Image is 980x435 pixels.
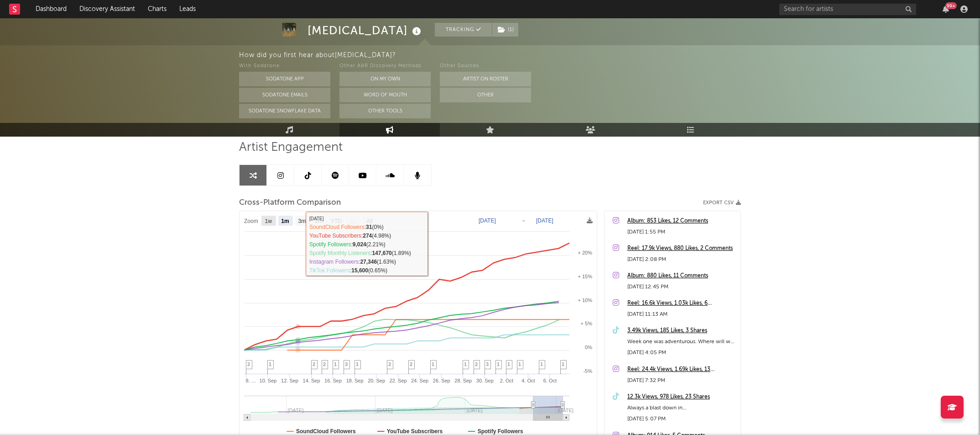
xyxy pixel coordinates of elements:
text: 3m [298,218,306,224]
span: 1 [562,361,564,367]
button: Tracking [435,23,492,37]
text: + 15% [578,274,593,279]
text: + 20% [578,250,593,255]
span: 1 [507,361,510,367]
span: 3 [486,361,489,367]
div: [DATE] 5:07 PM [627,414,736,424]
span: 1 [497,361,500,367]
text: + 5% [581,321,593,326]
button: (1) [492,23,518,37]
a: Reel: 17.9k Views, 880 Likes, 2 Comments [627,243,736,254]
div: [DATE] 11:13 AM [627,309,736,320]
div: [DATE] 7:32 PM [627,375,736,386]
a: Reel: 24.4k Views, 1.69k Likes, 13 Comments [627,364,736,375]
button: Word Of Mouth [339,88,431,102]
div: Other Sources [440,61,531,72]
a: 3.49k Views, 185 Likes, 3 Shares [627,325,736,336]
text: 8. … [246,378,256,383]
text: Zoom [244,218,258,224]
span: 2 [388,361,391,367]
text: 30. Sep [476,378,494,383]
text: → [521,217,526,224]
text: 0% [585,345,592,350]
span: 2 [475,361,478,367]
text: YTD [331,218,342,224]
text: 6. Oct [543,378,557,383]
div: [MEDICAL_DATA] [308,23,423,38]
button: Sodatone Emails [239,88,330,102]
text: -5% [583,368,592,374]
span: 2 [313,361,315,367]
div: Always a blast down in [GEOGRAPHIC_DATA]. Thanks so all who came out. We don’t need to talk about... [627,403,736,414]
span: 3 [345,361,348,367]
a: Reel: 16.6k Views, 1.03k Likes, 6 Comments [627,298,736,309]
text: 1m [281,218,289,224]
text: 1w [265,218,272,224]
span: 1 [356,361,359,367]
span: 1 [432,361,434,367]
a: Album: 880 Likes, 11 Comments [627,271,736,281]
text: [DATE] [536,217,553,224]
button: Other [440,88,531,102]
text: 6m [315,218,323,224]
span: 1 [269,361,271,367]
span: 1 [540,361,543,367]
text: 28. Sep [454,378,472,383]
div: [DATE] 12:45 PM [627,281,736,292]
text: SoundCloud Followers [296,428,356,435]
text: [DATE] [479,217,496,224]
a: Album: 853 Likes, 12 Comments [627,216,736,227]
text: 12. Sep [281,378,298,383]
text: 14. Sep [303,378,320,383]
text: 2. Oct [500,378,513,383]
div: Other A&R Discovery Methods [339,61,431,72]
span: 2 [323,361,326,367]
div: 99 + [945,2,957,9]
span: 2 [247,361,250,367]
text: 20. Sep [368,378,385,383]
button: Artist on Roster [440,72,531,86]
button: Sodatone Snowflake Data [239,104,330,118]
span: Cross-Platform Comparison [239,197,341,208]
text: 10. Sep [260,378,277,383]
button: Export CSV [703,200,741,206]
text: 22. Sep [390,378,407,383]
span: ( 1 ) [492,23,519,37]
div: [DATE] 1:55 PM [627,227,736,238]
div: With Sodatone [239,61,330,72]
div: How did you first hear about [MEDICAL_DATA] ? [239,50,980,61]
text: [DATE] [558,408,573,413]
input: Search for artists [779,4,916,15]
div: [DATE] 4:05 PM [627,347,736,358]
div: Week one was adventurous. Where will we be seeing yall? #thebends #ontour #indierock #collegerock [627,336,736,347]
span: 1 [518,361,521,367]
text: 26. Sep [433,378,450,383]
button: 99+ [943,5,949,13]
text: All [366,218,372,224]
text: 4. Oct [521,378,535,383]
div: [DATE] 2:08 PM [627,254,736,265]
text: 18. Sep [346,378,364,383]
button: Sodatone App [239,72,330,86]
text: 16. Sep [324,378,342,383]
span: 1 [334,361,337,367]
text: YouTube Subscribers [387,428,443,435]
text: 1y [350,218,356,224]
button: Other Tools [339,104,431,118]
span: 2 [410,361,412,367]
a: 12.3k Views, 978 Likes, 23 Shares [627,392,736,403]
text: 24. Sep [411,378,428,383]
text: + 10% [578,297,593,303]
span: 1 [464,361,467,367]
text: Spotify Followers [478,428,523,435]
span: Artist Engagement [239,142,343,153]
button: On My Own [339,72,431,86]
